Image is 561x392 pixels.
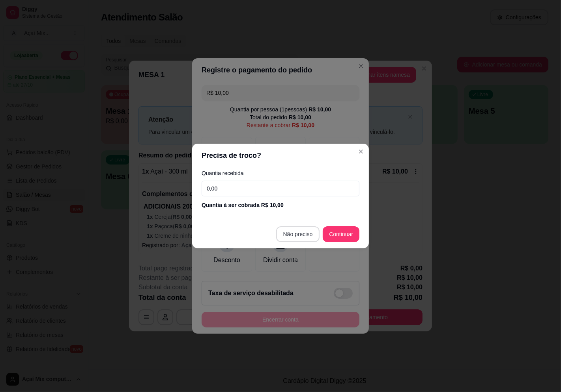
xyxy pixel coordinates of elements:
[202,170,359,176] label: Quantia recebida
[192,144,369,167] header: Precisa de troco?
[202,201,359,209] div: Quantia à ser cobrada R$ 10,00
[323,226,359,242] button: Continuar
[355,145,367,158] button: Close
[276,226,320,242] button: Não preciso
